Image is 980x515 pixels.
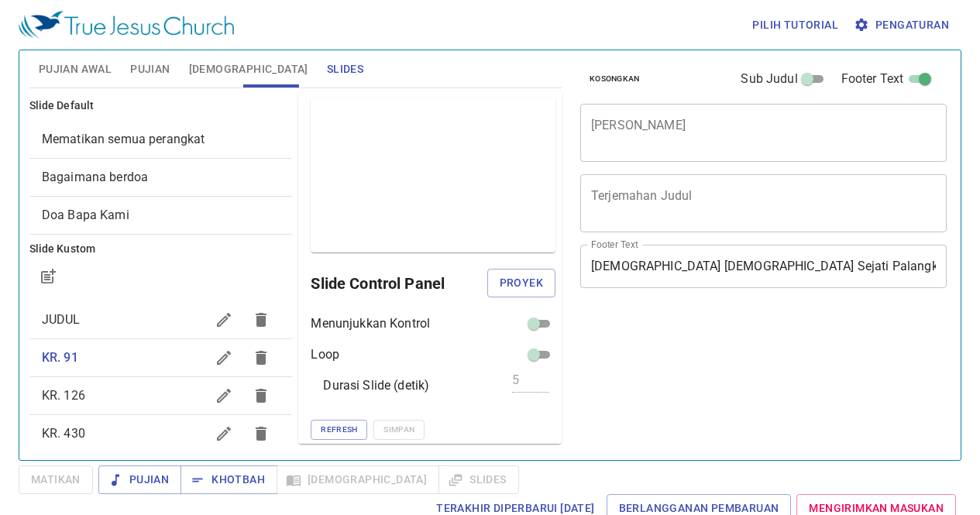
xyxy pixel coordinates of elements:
span: Khotbah [193,470,265,489]
span: [object Object] [42,132,205,146]
button: Khotbah [181,465,277,494]
div: KR. 126 [29,377,293,414]
img: True Jesus Church [19,11,234,39]
span: KR. 126 [42,388,85,403]
span: [object Object] [42,170,148,184]
button: Pujian [98,465,181,494]
h6: Slide Control Panel [311,271,487,296]
button: Refresh [311,420,367,440]
div: JUDUL [29,301,293,338]
span: Pilih tutorial [752,15,838,35]
button: Pengaturan [851,11,955,39]
p: Durasi Slide (detik) [323,376,429,395]
span: [DEMOGRAPHIC_DATA] [189,60,308,79]
h6: Slide Kustom [29,241,293,258]
div: KR. 91 [29,339,293,376]
p: Menunjukkan Kontrol [311,314,430,333]
span: Pujian Awal [39,60,112,79]
iframe: from-child [574,304,875,459]
span: [object Object] [42,208,129,222]
button: Kosongkan [580,70,649,88]
span: Kosongkan [590,72,640,86]
h6: Slide Default [29,98,293,115]
button: Pilih tutorial [746,11,844,39]
div: KR. 430 [29,415,293,452]
span: Proyek [500,273,543,293]
span: JUDUL [42,312,81,327]
span: Footer Text [841,70,904,88]
div: Bagaimana berdoa [29,159,293,196]
span: Pujian [130,60,170,79]
p: Loop [311,345,339,364]
span: Refresh [321,423,357,437]
div: Mematikan semua perangkat [29,121,293,158]
span: Slides [327,60,363,79]
div: Doa Bapa Kami [29,197,293,234]
span: Pujian [111,470,169,489]
span: KR. 91 [42,350,78,365]
button: Proyek [487,269,555,297]
span: Sub Judul [741,70,797,88]
span: Pengaturan [857,15,949,35]
span: KR. 430 [42,426,85,441]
